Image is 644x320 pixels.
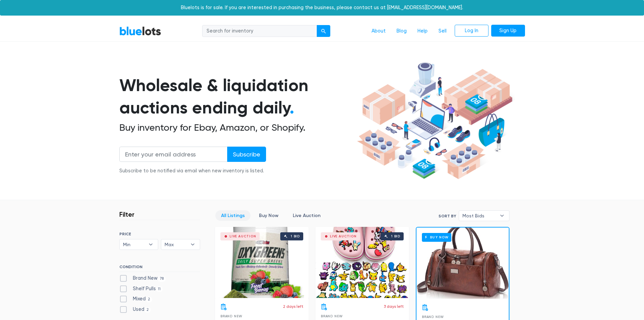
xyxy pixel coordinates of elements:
[202,25,317,37] input: Search for inventory
[495,211,509,221] b: ▾
[165,239,187,250] span: Max
[119,147,228,162] input: Enter your email address
[416,228,509,299] a: Buy Now
[186,239,200,250] b: ▾
[290,98,294,118] span: .
[158,276,166,281] span: 78
[315,227,409,298] a: Live Auction 1 bid
[491,25,525,37] a: Sign Up
[227,147,266,162] input: Subscribe
[119,26,161,36] a: BlueLots
[123,239,145,250] span: Min
[119,275,166,282] label: Brand New
[455,25,488,37] a: Log In
[462,211,496,221] span: Most Bids
[146,297,152,302] span: 2
[119,264,200,272] h6: CONDITION
[330,235,357,238] div: Live Auction
[119,74,355,119] h1: Wholesale & liquidation auctions ending daily
[391,25,412,38] a: Blog
[144,239,158,250] b: ▾
[119,167,266,175] div: Subscribe to be notified via email when new inventory is listed.
[412,25,433,38] a: Help
[220,314,242,318] span: Brand New
[144,307,151,313] span: 2
[215,227,309,298] a: Live Auction 1 bid
[215,210,251,221] a: All Listings
[366,25,391,38] a: About
[119,306,151,313] label: Used
[287,210,326,221] a: Live Auction
[391,235,400,238] div: 1 bid
[230,235,256,238] div: Live Auction
[253,210,284,221] a: Buy Now
[321,314,343,318] span: Brand New
[438,213,456,219] label: Sort By
[283,303,303,310] p: 2 days left
[422,233,451,241] h6: Buy Now
[384,303,404,310] p: 3 days left
[433,25,452,38] a: Sell
[119,122,355,133] h2: Buy inventory for Ebay, Amazon, or Shopify.
[119,295,152,303] label: Mixed
[156,286,163,292] span: 11
[291,235,300,238] div: 1 bid
[119,232,200,236] h6: PRICE
[355,59,515,183] img: hero-ee84e7d0318cb26816c560f6b4441b76977f77a177738b4e94f68c95b2b83dbb.png
[422,315,444,319] span: Brand New
[119,285,163,293] label: Shelf Pulls
[119,210,135,218] h3: Filter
